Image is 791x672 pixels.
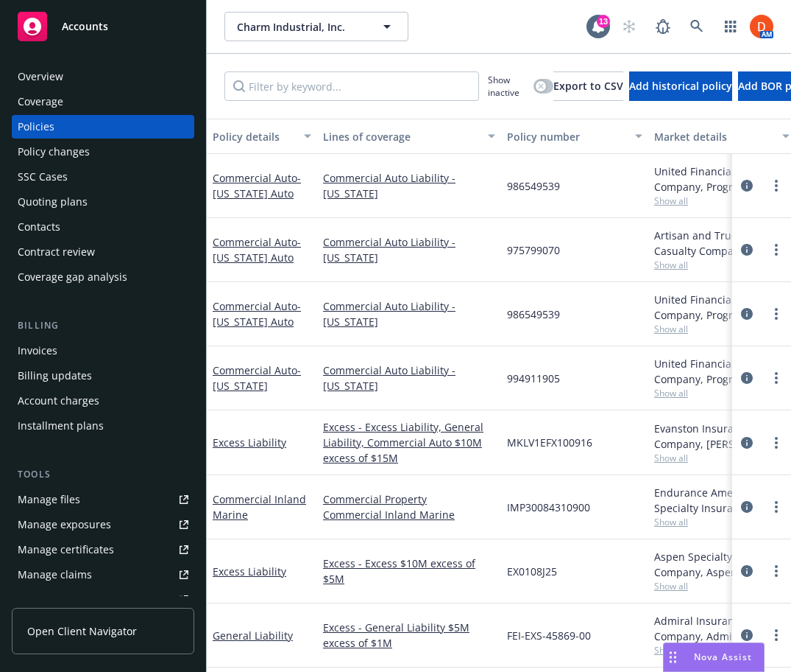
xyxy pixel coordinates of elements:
[12,240,194,264] a: Contract review
[213,235,301,265] a: Commercial Auto
[654,228,790,259] div: Artisan and Truckers Casualty Company, Progressive
[213,129,295,144] div: Policy details
[654,356,790,387] div: United Financial Casualty Company, Progressive, RockLake Insurance Agency
[12,563,194,587] a: Manage claims
[323,129,479,144] div: Lines of coverage
[629,79,732,93] span: Add historical policy
[12,318,194,333] div: Billing
[323,507,495,522] a: Commercial Inland Marine
[716,12,745,41] a: Switch app
[213,564,286,578] a: Excess Liability
[488,74,528,99] span: Show inactive
[18,513,111,536] div: Manage exposures
[507,500,590,515] span: IMP30084310900
[654,613,790,644] div: Admiral Insurance Company, Admiral Insurance Group ([PERSON_NAME] Corporation), [GEOGRAPHIC_DATA]
[694,651,752,663] span: Nova Assist
[654,452,790,464] span: Show all
[213,629,293,643] a: General Liability
[663,643,765,672] button: Nova Assist
[654,387,790,399] span: Show all
[738,562,756,580] a: circleInformation
[213,492,306,522] a: Commercial Inland Marine
[664,643,682,671] div: Drag to move
[323,170,495,201] a: Commercial Auto Liability - [US_STATE]
[12,6,194,47] a: Accounts
[323,491,495,507] a: Commercial Property
[12,389,194,413] a: Account charges
[18,140,90,164] div: Policy changes
[12,265,194,289] a: Coverage gap analysis
[18,389,99,413] div: Account charges
[553,71,623,101] button: Export to CSV
[654,485,790,516] div: Endurance American Specialty Insurance Company, Sompo International, Amwins
[654,580,790,592] span: Show all
[323,556,495,587] a: Excess - Excess $10M excess of $5M
[12,115,194,139] a: Policies
[12,414,194,438] a: Installment plans
[12,538,194,561] a: Manage certificates
[317,119,501,154] button: Lines of coverage
[507,242,560,258] span: 975799070
[614,12,644,41] a: Start snowing
[323,419,495,466] a: Excess - Excess Liability, General Liability, Commercial Auto $10M excess of $15M
[18,115,54,139] div: Policies
[27,623,137,639] span: Open Client Navigator
[501,119,648,154] button: Policy number
[767,434,785,452] a: more
[18,588,87,612] div: Manage BORs
[12,488,194,511] a: Manage files
[213,171,301,200] a: Commercial Auto
[18,90,63,113] div: Coverage
[18,339,57,363] div: Invoices
[12,513,194,536] span: Manage exposures
[738,369,756,387] a: circleInformation
[767,626,785,644] a: more
[12,588,194,612] a: Manage BORs
[654,644,790,657] span: Show all
[18,414,104,438] div: Installment plans
[237,19,364,35] span: Charm Industrial, Inc.
[12,467,194,482] div: Tools
[654,323,790,335] span: Show all
[738,626,756,644] a: circleInformation
[18,165,68,189] div: SSC Cases
[654,195,790,207] span: Show all
[507,435,592,450] span: MKLV1EFX100916
[18,364,92,388] div: Billing updates
[654,516,790,528] span: Show all
[224,71,479,101] input: Filter by keyword...
[629,71,732,101] button: Add historical policy
[648,12,678,41] a: Report a Bug
[213,363,301,393] a: Commercial Auto
[767,241,785,259] a: more
[12,215,194,239] a: Contacts
[18,538,114,561] div: Manage certificates
[18,265,127,289] div: Coverage gap analysis
[224,12,408,41] button: Charm Industrial, Inc.
[738,241,756,259] a: circleInformation
[12,364,194,388] a: Billing updates
[738,305,756,323] a: circleInformation
[18,488,80,511] div: Manage files
[207,119,317,154] button: Policy details
[323,620,495,651] a: Excess - General Liability $5M excess of $1M
[767,498,785,516] a: more
[18,563,92,587] div: Manage claims
[654,129,773,144] div: Market details
[507,129,626,144] div: Policy number
[12,165,194,189] a: SSC Cases
[323,298,495,329] a: Commercial Auto Liability - [US_STATE]
[18,215,60,239] div: Contacts
[682,12,712,41] a: Search
[507,628,591,643] span: FEI-EXS-45869-00
[750,15,773,38] img: photo
[18,240,95,264] div: Contract review
[654,164,790,195] div: United Financial Casualty Company, Progressive
[12,90,194,113] a: Coverage
[507,178,560,194] span: 986549539
[738,177,756,195] a: circleInformation
[18,65,63,88] div: Overview
[62,21,108,32] span: Accounts
[12,140,194,164] a: Policy changes
[597,15,610,28] div: 13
